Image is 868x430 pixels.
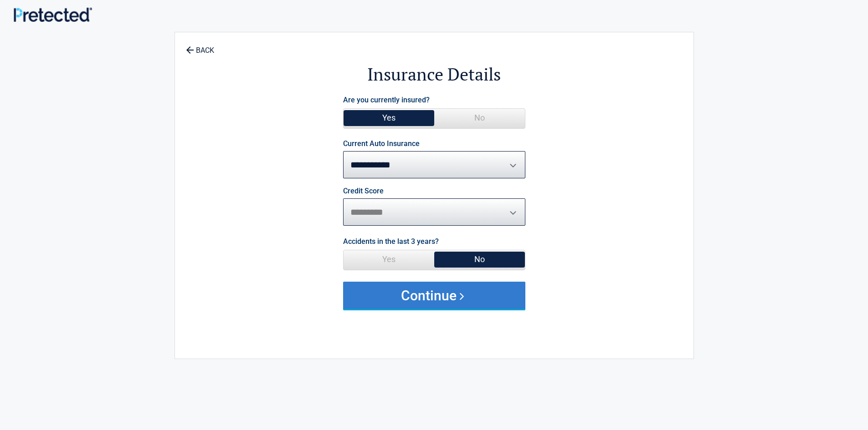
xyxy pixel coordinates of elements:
[184,38,216,54] a: BACK
[434,250,525,268] span: No
[344,109,434,127] span: Yes
[343,187,384,195] label: Credit Score
[343,140,420,147] label: Current Auto Insurance
[344,250,434,268] span: Yes
[225,63,643,86] h2: Insurance Details
[434,109,525,127] span: No
[343,235,439,248] label: Accidents in the last 3 years?
[343,282,525,309] button: Continue
[14,7,92,21] img: Main Logo
[343,94,430,106] label: Are you currently insured?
